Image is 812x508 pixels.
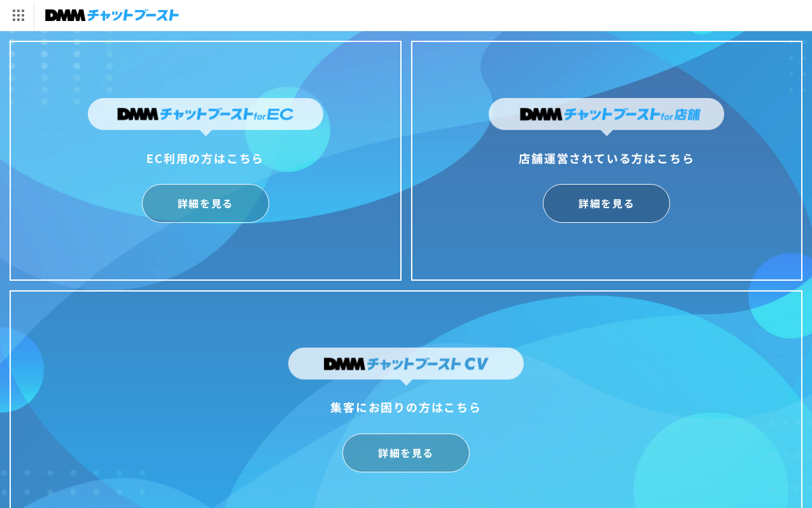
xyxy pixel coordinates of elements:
div: EC利用の方はこちら [88,148,323,168]
a: 詳細を見る [543,184,670,223]
div: 店舗運営されている方はこちら [489,148,724,168]
img: DMMチャットブーストfor店舗 [489,98,724,136]
a: 詳細を見る [142,184,269,223]
img: サービス [2,2,34,29]
div: 集客にお困りの方はこちら [288,397,524,417]
img: DMMチャットブーストforEC [88,98,323,136]
img: DMMチャットブーストCV [288,348,524,386]
a: 詳細を見る [342,434,470,472]
img: チャットブースト [45,6,179,24]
